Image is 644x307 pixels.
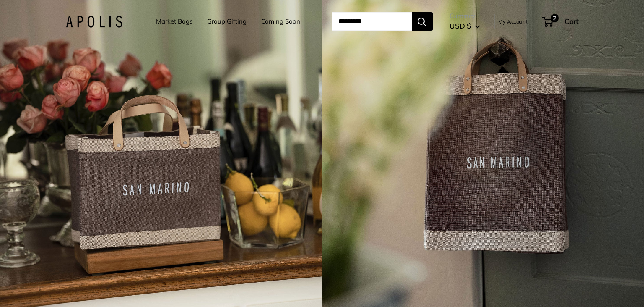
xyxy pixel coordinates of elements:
[449,21,471,30] span: USD $
[412,12,433,31] button: Search
[261,16,300,27] a: Coming Soon
[156,16,192,27] a: Market Bags
[449,19,480,33] button: USD $
[449,10,480,22] span: Currency
[66,16,122,28] img: Apolis
[332,12,412,31] input: Search...
[564,17,579,26] span: Cart
[207,16,247,27] a: Group Gifting
[498,16,528,26] a: My Account
[550,14,558,22] span: 2
[543,15,579,28] a: 2 Cart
